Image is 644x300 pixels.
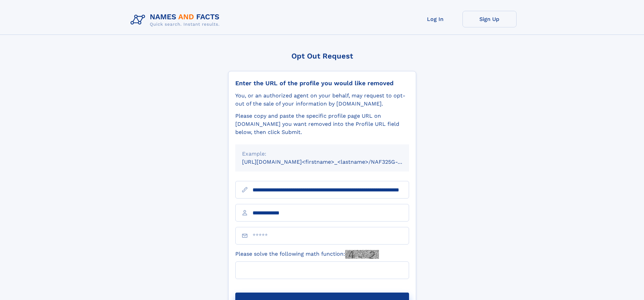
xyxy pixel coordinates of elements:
img: Logo Names and Facts [128,11,225,29]
div: Opt Out Request [228,52,416,60]
a: Log In [408,11,462,27]
div: You, or an authorized agent on your behalf, may request to opt-out of the sale of your informatio... [235,92,409,108]
a: Sign Up [462,11,517,27]
div: Please copy and paste the specific profile page URL on [DOMAIN_NAME] you want removed into the Pr... [235,112,409,136]
label: Please solve the following math function: [235,250,379,259]
div: Example: [242,150,402,158]
div: Enter the URL of the profile you would like removed [235,79,409,87]
small: [URL][DOMAIN_NAME]<firstname>_<lastname>/NAF325G-xxxxxxxx [242,159,422,165]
